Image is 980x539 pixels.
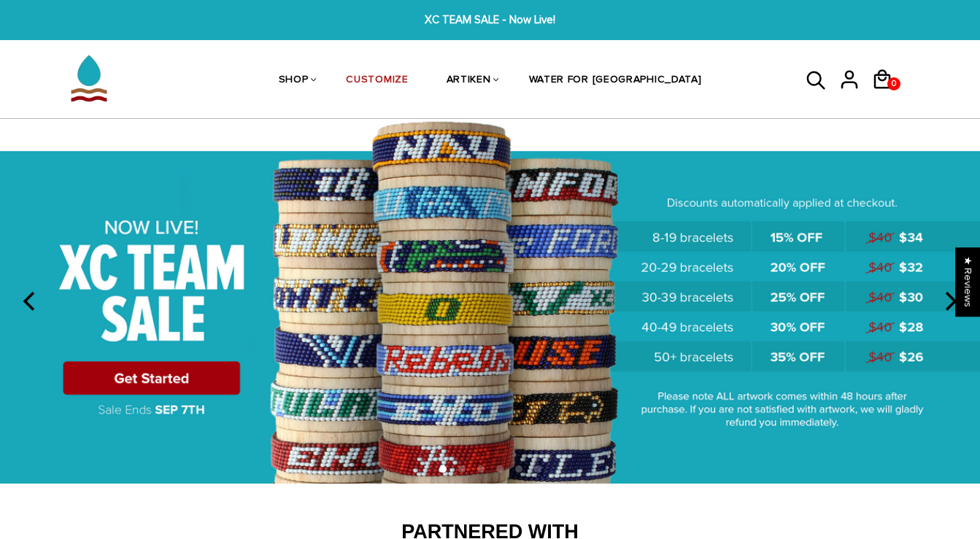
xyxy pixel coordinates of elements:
a: SHOP [279,42,309,120]
a: CUSTOMIZE [346,42,408,120]
a: ARTIKEN [447,42,491,120]
span: 0 [888,74,900,94]
a: 0 [871,95,904,97]
div: Click to open Judge.me floating reviews tab [955,247,980,317]
button: next [933,285,965,317]
span: XC TEAM SALE - Now Live! [303,12,677,28]
a: WATER FOR [GEOGRAPHIC_DATA] [529,42,702,120]
button: previous [15,285,47,317]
